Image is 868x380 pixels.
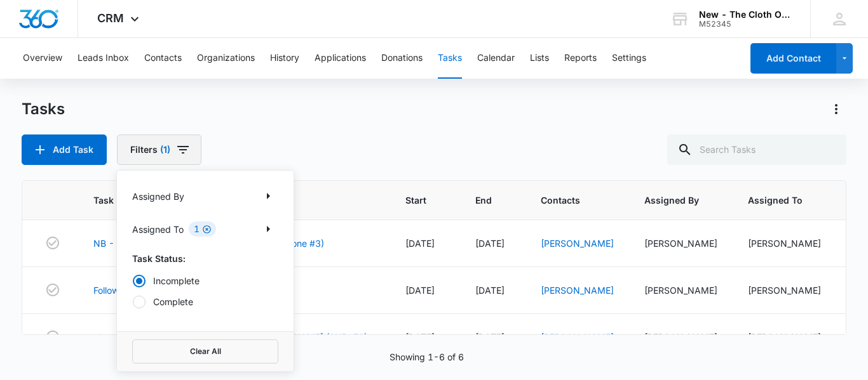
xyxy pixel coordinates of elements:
a: Follow up on OS loan [93,284,180,297]
button: Add Contact [750,43,836,74]
p: Showing 1-6 of 6 [390,350,464,364]
label: Incomplete [132,274,278,287]
span: Contacts [541,193,595,207]
div: account name [699,10,792,20]
button: Tasks [438,38,462,79]
div: [PERSON_NAME] [748,237,821,250]
input: Search Tasks [667,134,846,165]
a: NB - Shipped package for [PERSON_NAME] (zone #3) [93,237,324,250]
div: [PERSON_NAME] [644,284,717,297]
a: [PERSON_NAME] [541,285,614,296]
span: [DATE] [475,238,505,249]
div: [PERSON_NAME] [644,237,717,250]
button: Show Assigned To filters [258,219,278,239]
div: 1 [189,221,216,237]
button: History [270,38,299,79]
p: Assigned By [132,190,184,203]
span: [DATE] [405,285,435,296]
span: Start [405,193,426,207]
div: account id [699,20,792,29]
h1: Tasks [22,100,65,119]
span: [DATE] [405,238,435,249]
label: Complete [132,295,278,308]
a: *Local* Diaper Return (No Swap) for [PERSON_NAME] (2NB+ES) [93,331,367,344]
button: Donations [381,38,423,79]
button: Reports [564,38,597,79]
span: Assigned To [748,193,803,207]
button: Show Assigned By filters [258,186,278,206]
button: Settings [612,38,646,79]
a: [PERSON_NAME] [541,238,614,249]
button: Filters(1) [117,134,201,165]
div: [PERSON_NAME] [748,284,821,297]
button: Contacts [144,38,182,79]
p: Task Status: [132,252,278,265]
button: Actions [826,99,846,119]
button: Add Task [22,134,107,165]
button: Applications [315,38,366,79]
span: CRM [97,11,124,25]
button: Clear All [132,339,278,364]
span: [DATE] [475,332,505,343]
button: Clear [202,225,211,233]
span: [DATE] [405,332,435,343]
button: Lists [530,38,549,79]
div: [PERSON_NAME] [748,331,821,344]
span: End [475,193,492,207]
span: (1) [160,145,170,154]
div: [PERSON_NAME] [644,331,717,344]
button: Organizations [197,38,255,79]
p: Assigned To [132,223,184,236]
button: Calendar [477,38,515,79]
span: [DATE] [475,285,505,296]
span: Task [93,193,356,207]
button: Leads Inbox [78,38,129,79]
span: Assigned By [644,193,699,207]
button: Overview [23,38,62,79]
a: [PERSON_NAME] [541,332,614,343]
